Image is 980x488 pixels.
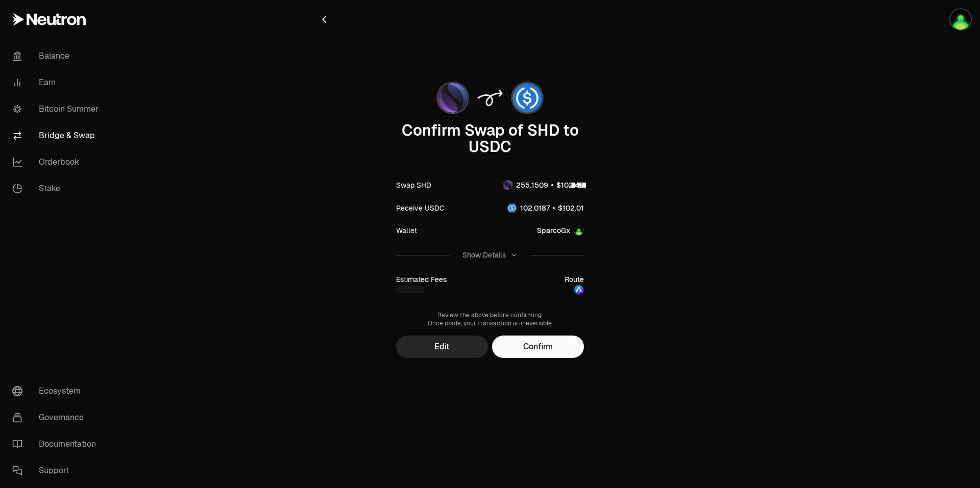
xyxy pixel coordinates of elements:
button: SparcoGxAccount Image [537,225,584,236]
div: Estimated Fees [396,274,447,285]
button: Edit [396,336,488,358]
img: SparcoGx [950,9,971,30]
img: USDC Logo [512,83,542,113]
div: SparcoGx [537,225,571,236]
a: Earn [4,69,110,96]
div: Receive USDC [396,203,445,213]
button: Show Details [396,242,584,268]
div: Confirm Swap of SHD to USDC [396,122,584,155]
img: SHD Logo [438,83,468,113]
a: Ecosystem [4,378,110,404]
img: neutron-astroport logo [574,285,583,294]
a: Governance [4,404,110,431]
a: Balance [4,43,110,69]
a: Orderbook [4,149,110,175]
img: Account Image [574,226,583,235]
div: Route [565,274,584,285]
img: USDC Logo [507,203,517,213]
a: Stake [4,175,110,202]
a: Support [4,457,110,484]
a: Documentation [4,431,110,457]
div: Wallet [396,225,417,236]
a: Bridge & Swap [4,122,110,149]
button: Confirm [492,336,584,358]
div: Swap SHD [396,180,431,190]
div: Review the above before confirming. Once made, your transaction is irreversible. [396,311,584,327]
div: Show Details [462,250,506,260]
a: Bitcoin Summer [4,96,110,122]
img: SHD Logo [503,181,512,190]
